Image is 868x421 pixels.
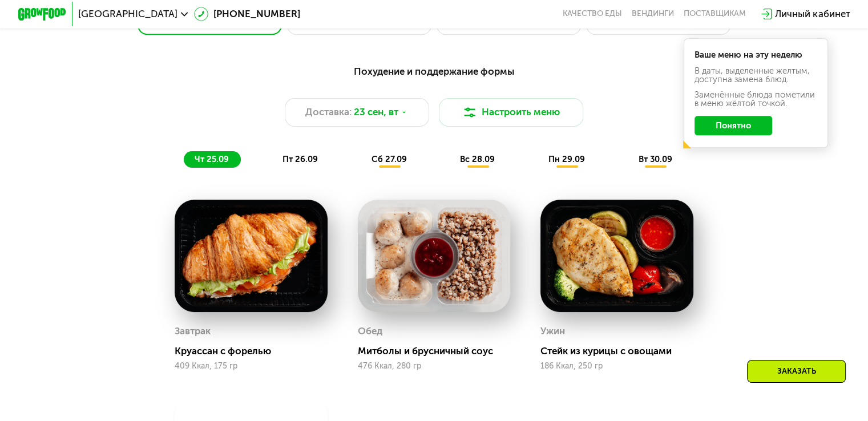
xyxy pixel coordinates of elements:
span: 23 сен, вт [354,105,398,119]
div: поставщикам [684,9,746,19]
div: Обед [358,322,382,341]
a: [PHONE_NUMBER] [194,7,300,21]
button: Настроить меню [439,98,584,127]
div: Заказать [747,360,846,383]
div: Завтрак [175,322,211,341]
a: Вендинги [632,9,674,19]
span: вт 30.09 [639,154,672,164]
div: Заменённые блюда пометили в меню жёлтой точкой. [695,91,818,108]
span: [GEOGRAPHIC_DATA] [78,9,177,19]
div: Митболы и брусничный соус [358,345,520,357]
div: Ваше меню на эту неделю [695,51,818,59]
div: Личный кабинет [775,7,850,21]
div: 186 Ккал, 250 гр [540,362,693,371]
div: Стейк из курицы с овощами [540,345,703,357]
span: сб 27.09 [372,154,407,164]
span: пн 29.09 [548,154,585,164]
button: Понятно [695,116,772,135]
div: 476 Ккал, 280 гр [358,362,511,371]
a: Качество еды [563,9,622,19]
div: Ужин [540,322,565,341]
span: Доставка: [305,105,352,119]
span: вс 28.09 [460,154,495,164]
div: Круассан с форелью [175,345,337,357]
span: пт 26.09 [282,154,318,164]
div: 409 Ккал, 175 гр [175,362,328,371]
div: В даты, выделенные желтым, доступна замена блюд. [695,67,818,84]
span: чт 25.09 [195,154,229,164]
div: Похудение и поддержание формы [77,64,791,79]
